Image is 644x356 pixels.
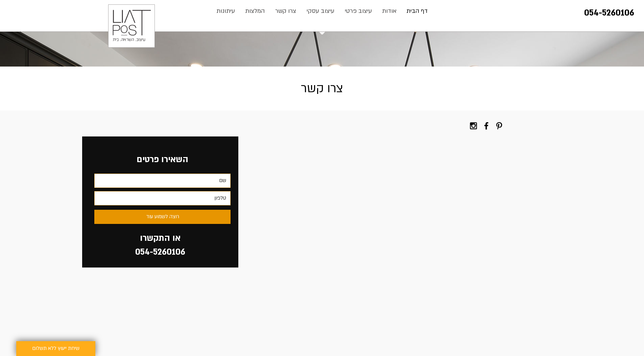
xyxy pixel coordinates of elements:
[137,154,188,165] span: השאירו פרטים
[469,121,478,131] img: Black Instagram Icon
[272,4,300,18] p: צרו קשר
[469,121,504,131] ul: סרגל קישורים לרשתות חברתיות
[94,174,231,188] input: שם
[146,213,179,221] span: רוצה לשמוע עוד
[211,4,433,18] nav: אתר
[403,4,431,18] p: דף הבית
[135,247,185,258] a: 054-5260106
[270,4,302,18] a: צרו קשר
[94,191,231,205] input: טלפון
[340,4,377,18] a: עיצוב פרטי
[270,79,375,99] h4: צרו קשר
[213,4,238,18] p: עיתונות
[481,121,491,131] img: Black Facebook Icon
[379,4,400,18] p: אודות
[413,136,571,226] iframe: Instagram Feed
[584,7,634,19] a: 054-5260106
[302,4,340,18] a: עיצוב עסקי
[16,341,95,356] a: שיחת ייעוץ ללא תשלום
[402,4,433,18] a: דף הבית
[94,210,231,224] button: רוצה לשמוע עוד
[140,233,181,244] span: או התקשרו
[242,4,268,18] p: המלצות
[240,4,270,18] a: המלצות
[303,4,338,18] p: עיצוב עסקי
[211,4,240,18] a: עיתונות
[32,345,79,353] span: שיחת ייעוץ ללא תשלום
[341,4,375,18] p: עיצוב פרטי
[377,4,402,18] a: אודות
